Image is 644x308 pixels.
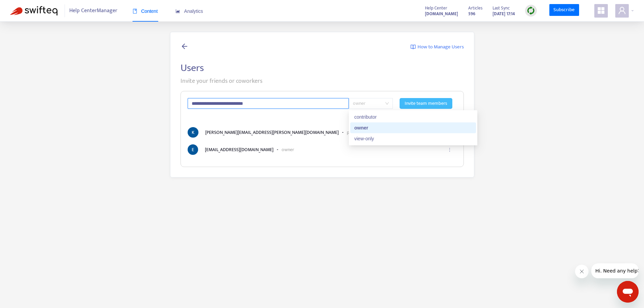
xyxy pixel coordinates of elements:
span: Hi. Need any help? [4,5,49,10]
p: owner [282,146,294,153]
span: user [618,6,626,15]
span: owner [353,98,389,109]
button: ellipsis [444,142,455,157]
a: How to Manage Users [410,42,464,52]
div: owner [350,122,476,133]
b: - [342,129,343,136]
li: [PERSON_NAME][EMAIL_ADDRESS][PERSON_NAME][DOMAIN_NAME] [188,127,457,138]
span: Content [133,8,158,14]
div: contributor [354,113,472,121]
h2: Users [181,62,464,74]
span: Help Center [425,4,447,12]
strong: 596 [468,10,475,18]
button: Invite team members [400,98,452,109]
span: E [188,144,198,155]
span: book [133,9,137,14]
a: [DOMAIN_NAME] [425,10,458,18]
span: K [188,127,198,138]
div: view-only [350,133,476,144]
span: Last Sync [493,4,510,12]
p: Invite your friends or coworkers [181,77,464,86]
strong: [DOMAIN_NAME] [425,10,458,18]
span: How to Manage Users [418,43,464,51]
span: ellipsis [447,147,452,152]
img: image-link [410,44,416,50]
span: Articles [468,4,482,12]
span: appstore [597,6,605,15]
strong: [DATE] 17:14 [493,10,515,18]
span: Invite team members [405,100,447,107]
div: owner [354,124,472,132]
img: sync.dc5367851b00ba804db3.png [527,6,535,15]
div: view-only [354,135,472,142]
img: Swifteq [10,6,57,16]
span: Analytics [175,8,203,14]
iframe: Message from company [591,263,639,278]
span: area-chart [175,9,180,14]
a: Subscribe [549,4,579,16]
iframe: Button to launch messaging window [617,281,639,303]
li: [EMAIL_ADDRESS][DOMAIN_NAME] [188,144,457,155]
p: principal owner [347,129,376,136]
span: Help Center Manager [69,4,117,17]
iframe: Close message [575,265,589,278]
b: - [277,146,278,153]
div: contributor [350,112,476,122]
